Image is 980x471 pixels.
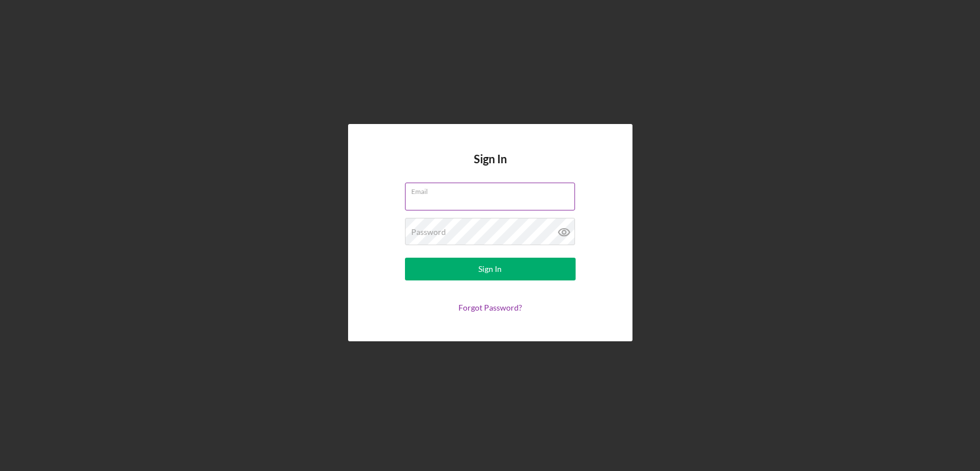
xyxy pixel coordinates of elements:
[405,258,576,280] button: Sign In
[411,183,575,196] label: Email
[474,152,507,183] h4: Sign In
[478,258,502,280] div: Sign In
[458,303,522,312] a: Forgot Password?
[411,228,446,237] label: Password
